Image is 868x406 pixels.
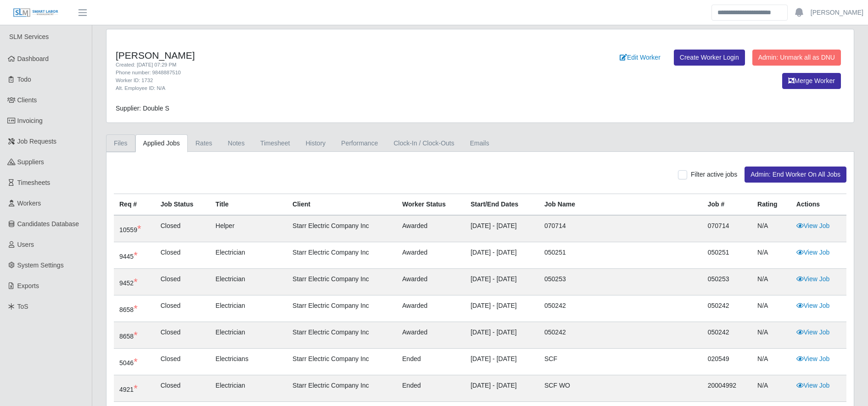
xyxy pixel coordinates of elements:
span: ToS [17,303,28,310]
a: Files [106,134,135,152]
td: N/A [752,215,791,242]
td: 070714 [702,215,752,242]
a: View Job [796,275,830,283]
td: awarded [397,242,465,269]
td: N/A [752,295,791,322]
td: [DATE] - [DATE] [465,322,539,349]
span: DO NOT USE [134,356,138,367]
span: Users [17,241,34,248]
td: 050242 [702,295,752,322]
a: [PERSON_NAME] [811,8,863,17]
td: N/A [752,242,791,269]
td: [DATE] - [DATE] [465,242,539,269]
th: Client [287,194,397,216]
td: Starr Electric Company Inc [287,375,397,402]
div: Worker ID: 1732 [116,77,535,84]
td: Closed [155,269,210,295]
input: Search [711,5,788,21]
td: [DATE] - [DATE] [465,375,539,402]
h4: [PERSON_NAME] [116,50,535,61]
span: DO NOT USE [134,276,138,288]
td: 050253 [539,269,702,295]
td: Electrician [210,269,287,295]
td: 050242 [702,322,752,349]
span: Todo [17,76,31,83]
th: Job Status [155,194,210,216]
td: 4921 [114,375,155,402]
td: SCF [539,349,702,375]
td: SCF WO [539,375,702,402]
span: Dashboard [17,55,49,62]
td: awarded [397,295,465,322]
td: awarded [397,215,465,242]
th: Job Name [539,194,702,216]
td: 20004992 [702,375,752,402]
td: 050251 [702,242,752,269]
span: Timesheets [17,179,50,186]
a: Notes [220,134,252,152]
td: Closed [155,375,210,402]
td: 050251 [539,242,702,269]
a: View Job [796,328,830,336]
td: 020549 [702,349,752,375]
a: Rates [188,134,220,152]
span: Clients [17,96,37,104]
td: Starr Electric Company Inc [287,242,397,269]
td: N/A [752,349,791,375]
span: Invoicing [17,117,43,124]
td: [DATE] - [DATE] [465,349,539,375]
td: Closed [155,215,210,242]
td: Closed [155,349,210,375]
a: Timesheet [252,134,298,152]
td: Starr Electric Company Inc [287,269,397,295]
td: ended [397,349,465,375]
td: Electricians [210,349,287,375]
span: Candidates Database [17,220,79,228]
td: [DATE] - [DATE] [465,295,539,322]
td: 8658 [114,295,155,322]
a: Emails [462,134,497,152]
span: DO NOT USE [134,303,138,314]
span: Workers [17,200,41,207]
td: awarded [397,322,465,349]
a: View Job [796,222,830,229]
a: View Job [796,355,830,362]
th: Worker Status [397,194,465,216]
td: Starr Electric Company Inc [287,215,397,242]
a: View Job [796,302,830,309]
td: 050242 [539,322,702,349]
span: DO NOT USE [134,250,138,261]
td: Electrician [210,242,287,269]
div: Alt. Employee ID: N/A [116,84,535,92]
button: Admin: Unmark all as DNU [752,50,841,66]
img: SLM Logo [13,8,59,18]
span: System Settings [17,261,64,269]
th: Start/End Dates [465,194,539,216]
td: 8658 [114,322,155,349]
td: 9445 [114,242,155,269]
span: Supplier: Double S [116,105,169,112]
td: Starr Electric Company Inc [287,295,397,322]
a: Clock-In / Clock-Outs [386,134,462,152]
a: Edit Worker [614,50,666,66]
td: Closed [155,295,210,322]
th: Job # [702,194,752,216]
span: SLM Services [9,33,49,40]
span: Suppliers [17,158,44,166]
button: Merge Worker [782,73,841,89]
span: DO NOT USE [134,329,138,341]
a: View Job [796,249,830,256]
td: Starr Electric Company Inc [287,322,397,349]
td: Electrician [210,295,287,322]
td: 050253 [702,269,752,295]
a: Applied Jobs [135,134,188,152]
td: N/A [752,375,791,402]
div: Phone number: 9848887510 [116,69,535,77]
td: 5046 [114,349,155,375]
th: Req # [114,194,155,216]
th: Rating [752,194,791,216]
a: View Job [796,382,830,389]
td: N/A [752,269,791,295]
td: awarded [397,269,465,295]
a: Create Worker Login [674,50,745,66]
